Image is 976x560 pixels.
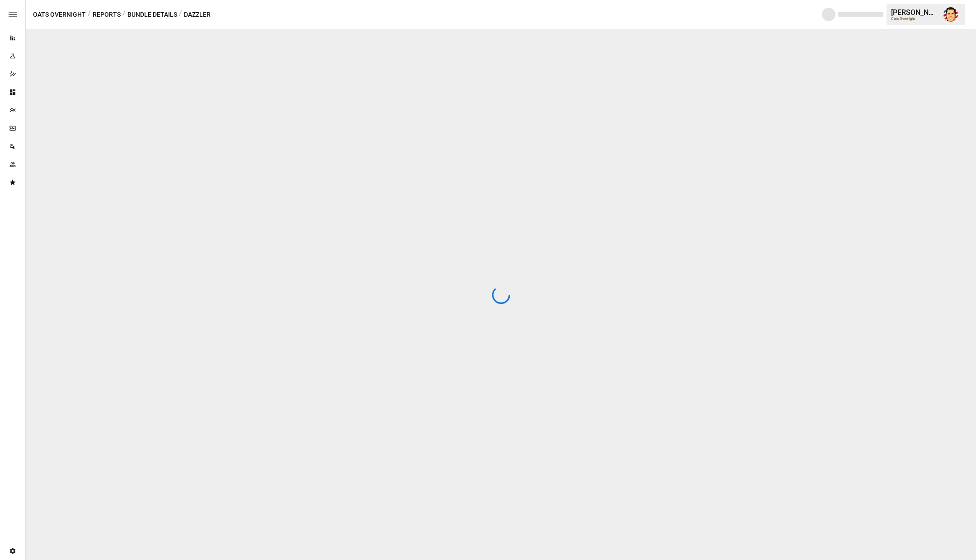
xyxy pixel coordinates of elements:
div: Oats Overnight [891,17,938,21]
div: / [122,9,126,20]
button: Oats Overnight [33,9,86,20]
div: [PERSON_NAME] [891,8,938,17]
button: Austin Gardner-Smith [938,2,963,27]
button: Reports [93,9,121,20]
img: Austin Gardner-Smith [943,7,958,22]
div: / [179,9,182,20]
div: / [88,9,91,20]
button: Bundle Details [127,9,177,20]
